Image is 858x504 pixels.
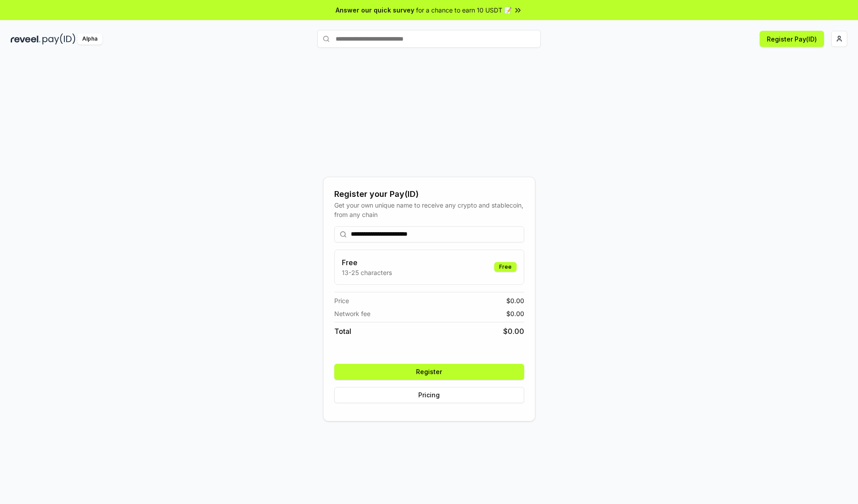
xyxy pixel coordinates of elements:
[416,5,512,15] span: for a chance to earn 10 USDT 📝
[334,326,351,337] span: Total
[42,33,76,45] img: pay_id
[342,268,392,277] p: 13-25 characters
[503,326,524,337] span: $ 0.00
[334,364,524,380] button: Register
[760,31,824,47] button: Register Pay(ID)
[494,262,517,272] div: Free
[77,33,102,45] div: Alpha
[336,5,414,15] span: Answer our quick survey
[334,387,524,403] button: Pricing
[342,257,392,268] h3: Free
[506,309,524,318] span: $ 0.00
[11,33,41,45] img: reveel_dark
[334,188,524,200] div: Register your Pay(ID)
[506,296,524,305] span: $ 0.00
[334,200,524,219] div: Get your own unique name to receive any crypto and stablecoin, from any chain
[334,296,349,305] span: Price
[334,309,370,318] span: Network fee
